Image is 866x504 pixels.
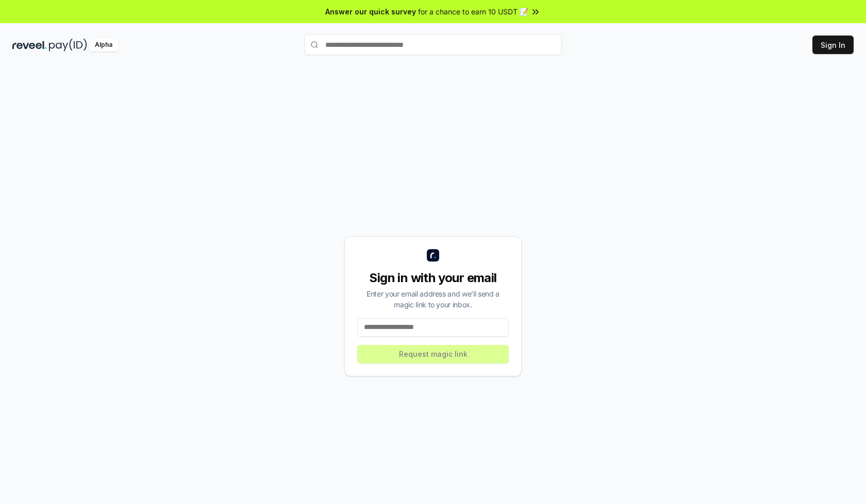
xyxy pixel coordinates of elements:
[427,249,439,262] img: logo_small
[418,6,528,17] span: for a chance to earn 10 USDT 📝
[812,36,854,54] button: Sign In
[325,6,416,17] span: Answer our quick survey
[357,288,509,310] div: Enter your email address and we’ll send a magic link to your inbox.
[357,270,509,286] div: Sign in with your email
[89,39,118,51] div: Alpha
[49,39,87,51] img: pay_id
[12,39,47,51] img: reveel_dark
